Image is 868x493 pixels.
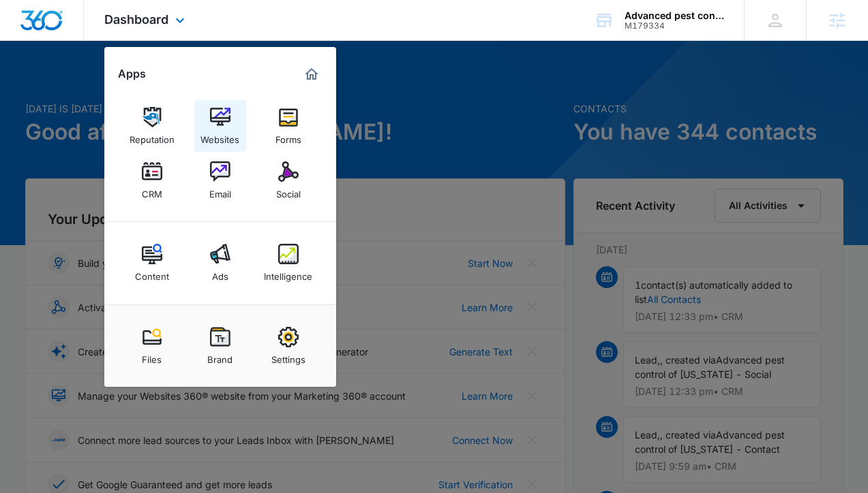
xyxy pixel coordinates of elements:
[194,237,246,289] a: Ads
[301,63,323,85] a: Marketing 360® Dashboard
[126,320,178,372] a: Files
[275,127,301,145] div: Forms
[194,100,246,152] a: Websites
[263,100,314,152] a: Forms
[194,320,246,372] a: Brand
[263,237,314,289] a: Intelligence
[276,182,301,200] div: Social
[207,347,233,365] div: Brand
[200,127,239,145] div: Websites
[271,347,305,365] div: Settings
[625,10,724,21] div: account name
[126,237,178,289] a: Content
[263,155,314,206] a: Social
[264,264,312,282] div: Intelligence
[142,182,162,200] div: CRM
[263,320,314,372] a: Settings
[212,264,228,282] div: Ads
[209,182,231,200] div: Email
[118,67,146,80] h2: Apps
[194,155,246,206] a: Email
[104,12,168,27] span: Dashboard
[130,127,175,145] div: Reputation
[142,347,162,365] div: Files
[625,21,724,31] div: account id
[135,264,169,282] div: Content
[126,155,178,206] a: CRM
[126,100,178,152] a: Reputation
